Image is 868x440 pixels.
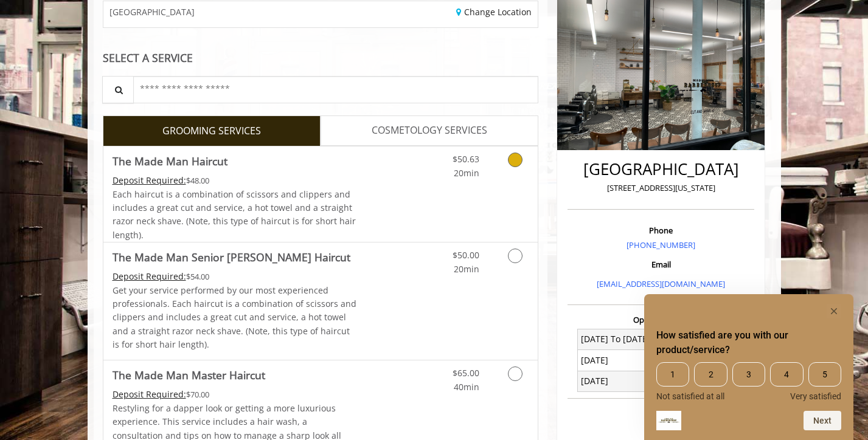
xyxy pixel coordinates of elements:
[113,174,186,186] span: This service needs some Advance to be paid before we block your appointment
[577,350,661,371] td: [DATE]
[453,249,479,261] span: $50.00
[102,76,134,103] button: Service Search
[113,153,227,170] b: The Made Man Haircut
[113,249,350,266] b: The Made Man Senior [PERSON_NAME] Haircut
[656,362,689,387] span: 1
[456,6,532,18] a: Change Location
[577,329,661,349] td: [DATE] To [DATE]
[656,304,841,430] div: How satisfied are you with our product/service? Select an option from 1 to 5, with 1 being Not sa...
[113,388,357,401] div: $70.00
[113,388,186,400] span: This service needs some Advance to be paid before we block your appointment
[571,182,751,194] p: [STREET_ADDRESS][US_STATE]
[808,362,841,387] span: 5
[656,391,724,401] span: Not satisfied at all
[162,123,261,139] span: GROOMING SERVICES
[656,362,841,401] div: How satisfied are you with our product/service? Select an option from 1 to 5, with 1 being Not sa...
[372,123,487,139] span: COSMETOLOGY SERVICES
[109,7,195,16] span: [GEOGRAPHIC_DATA]
[571,226,751,235] h3: Phone
[577,371,661,391] td: [DATE]
[790,391,841,401] span: Very satisfied
[453,153,479,165] span: $50.63
[454,381,479,393] span: 40min
[827,304,841,318] button: Hide survey
[113,188,356,241] span: Each haircut is a combination of scissors and clippers and includes a great cut and service, a ho...
[656,328,841,357] h2: How satisfied are you with our product/service? Select an option from 1 to 5, with 1 being Not sa...
[571,260,751,269] h3: Email
[694,362,727,387] span: 2
[113,366,265,383] b: The Made Man Master Haircut
[568,315,754,324] h3: Opening Hours
[113,284,357,352] p: Get your service performed by our most experienced professionals. Each haircut is a combination o...
[103,52,539,64] div: SELECT A SERVICE
[454,263,479,275] span: 20min
[597,278,725,289] a: [EMAIL_ADDRESS][DOMAIN_NAME]
[113,270,357,283] div: $54.00
[732,362,765,387] span: 3
[804,411,841,430] button: Next question
[770,362,803,387] span: 4
[113,270,186,282] span: This service needs some Advance to be paid before we block your appointment
[571,160,751,178] h2: [GEOGRAPHIC_DATA]
[627,239,695,250] a: [PHONE_NUMBER]
[453,367,479,379] span: $65.00
[113,174,357,187] div: $48.00
[454,167,479,179] span: 20min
